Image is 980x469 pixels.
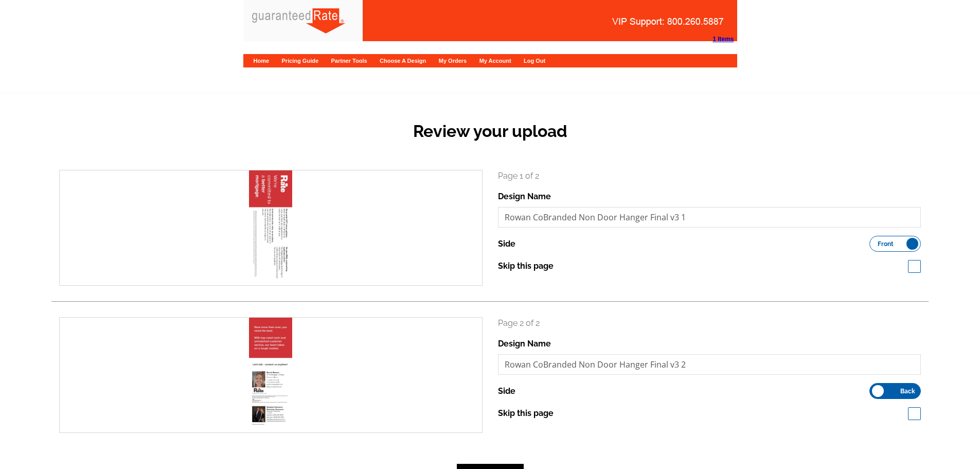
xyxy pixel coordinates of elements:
[498,238,515,250] label: Side
[878,241,894,247] span: Front
[498,354,921,375] input: File Name
[498,260,554,272] label: Skip this page
[439,58,467,64] a: My Orders
[712,36,734,43] strong: 1 Items
[498,170,921,182] p: Page 1 of 2
[380,58,426,64] a: Choose A Design
[498,338,551,350] label: Design Name
[498,190,551,203] label: Design Name
[900,389,915,394] span: Back
[498,385,515,397] label: Side
[254,58,270,64] a: Home
[498,207,921,228] input: File Name
[524,58,545,64] a: Log Out
[282,58,319,64] a: Pricing Guide
[479,58,511,64] a: My Account
[331,58,367,64] a: Partner Tools
[498,317,921,329] p: Page 2 of 2
[51,121,929,141] h2: Review your upload
[498,407,554,420] label: Skip this page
